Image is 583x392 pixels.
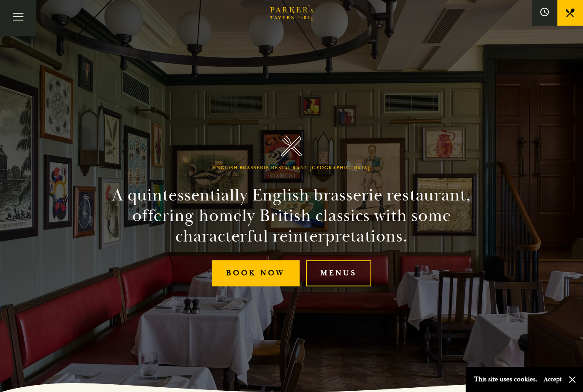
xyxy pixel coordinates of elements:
a: Menus [306,260,371,286]
button: Accept [544,375,562,383]
h1: English Brasserie Restaurant [GEOGRAPHIC_DATA] [213,165,370,171]
p: This site uses cookies. [474,373,537,386]
img: Parker's Tavern Brasserie Cambridge [281,136,302,156]
a: Book Now [212,260,300,286]
button: Close and accept [568,375,577,384]
h2: A quintessentially English brasserie restaurant, offering homely British classics with some chara... [97,185,486,247]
